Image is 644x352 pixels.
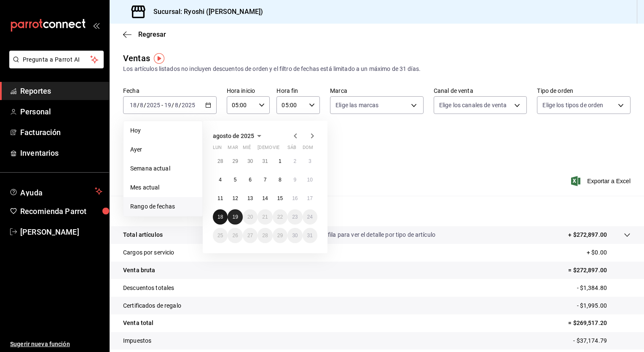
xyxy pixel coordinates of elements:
span: / [137,102,140,108]
input: -- [129,102,137,108]
abbr: 24 de agosto de 2025 [307,214,313,220]
span: Reportes [20,85,102,97]
abbr: 3 de agosto de 2025 [309,158,311,164]
button: 2 de agosto de 2025 [287,154,302,169]
abbr: jueves [258,145,307,154]
span: Elige las marcas [335,101,378,109]
button: 31 de julio de 2025 [258,154,272,169]
abbr: 28 de julio de 2025 [217,158,223,164]
abbr: 29 de julio de 2025 [232,158,238,164]
button: Regresar [123,30,166,38]
span: Facturación [20,127,102,138]
input: -- [164,102,172,108]
button: 10 de agosto de 2025 [303,172,317,187]
abbr: 13 de agosto de 2025 [247,195,253,201]
abbr: 4 de agosto de 2025 [219,177,222,183]
input: -- [140,102,144,108]
p: Certificados de regalo [123,301,181,310]
button: 29 de agosto de 2025 [273,228,287,243]
p: Resumen [123,206,631,216]
abbr: 18 de agosto de 2025 [217,214,223,220]
p: - $37,174.79 [573,336,631,345]
button: 26 de agosto de 2025 [228,228,242,243]
label: Hora inicio [227,88,270,94]
abbr: 7 de agosto de 2025 [264,177,267,183]
abbr: martes [228,145,238,154]
abbr: 2 de agosto de 2025 [293,158,296,164]
button: 23 de agosto de 2025 [287,209,302,225]
p: Descuentos totales [123,284,174,292]
abbr: 14 de agosto de 2025 [262,195,268,201]
button: 22 de agosto de 2025 [273,209,287,225]
label: Tipo de orden [537,88,631,94]
button: 29 de julio de 2025 [228,154,242,169]
abbr: 22 de agosto de 2025 [277,214,283,220]
button: Exportar a Excel [573,176,631,186]
button: 28 de agosto de 2025 [258,228,272,243]
abbr: 9 de agosto de 2025 [293,177,296,183]
abbr: 31 de agosto de 2025 [307,233,313,238]
span: Pregunta a Parrot AI [23,55,91,64]
img: Tooltip marker [154,53,164,64]
abbr: 28 de agosto de 2025 [262,233,268,238]
span: Personal [20,106,102,117]
label: Fecha [123,88,217,94]
p: = $269,517.20 [568,319,631,328]
abbr: 11 de agosto de 2025 [217,195,223,201]
button: 12 de agosto de 2025 [228,191,242,206]
span: / [179,102,181,108]
abbr: 6 de agosto de 2025 [249,177,252,183]
button: 20 de agosto de 2025 [243,209,258,225]
button: 16 de agosto de 2025 [287,191,302,206]
abbr: 30 de julio de 2025 [247,158,253,164]
button: 31 de agosto de 2025 [303,228,317,243]
button: 9 de agosto de 2025 [287,172,302,187]
abbr: lunes [213,145,222,154]
abbr: 31 de julio de 2025 [262,158,268,164]
div: Ventas [123,52,150,65]
p: = $272,897.00 [568,266,631,275]
span: / [172,102,174,108]
button: 28 de julio de 2025 [213,154,228,169]
p: Impuestos [123,336,151,345]
input: ---- [146,102,161,108]
span: Inventarios [20,147,102,159]
span: Elige los tipos de orden [542,101,603,109]
button: 13 de agosto de 2025 [243,191,258,206]
span: Rango de fechas [130,202,196,211]
abbr: 17 de agosto de 2025 [307,195,313,201]
button: agosto de 2025 [213,131,264,141]
button: 25 de agosto de 2025 [213,228,228,243]
label: Hora fin [276,88,320,94]
span: Hoy [130,126,196,135]
p: - $1,384.80 [577,284,631,292]
abbr: 21 de agosto de 2025 [262,214,268,220]
button: 17 de agosto de 2025 [303,191,317,206]
p: Venta total [123,319,153,328]
abbr: 15 de agosto de 2025 [277,195,283,201]
button: 11 de agosto de 2025 [213,191,228,206]
button: 24 de agosto de 2025 [303,209,317,225]
abbr: 5 de agosto de 2025 [234,177,237,183]
abbr: 30 de agosto de 2025 [292,233,298,238]
h3: Sucursal: Ryoshi ([PERSON_NAME]) [147,7,263,17]
p: Total artículos [123,230,163,239]
abbr: 16 de agosto de 2025 [292,195,298,201]
span: agosto de 2025 [213,133,254,139]
abbr: 20 de agosto de 2025 [247,214,253,220]
span: Semana actual [130,164,196,173]
span: Mes actual [130,183,196,192]
button: 14 de agosto de 2025 [258,191,272,206]
input: -- [174,102,179,108]
label: Marca [330,88,424,94]
p: + $272,897.00 [568,230,607,239]
abbr: 26 de agosto de 2025 [232,233,238,238]
span: Ayuda [20,186,91,196]
abbr: domingo [303,145,313,154]
p: Venta bruta [123,266,155,275]
button: 4 de agosto de 2025 [213,172,228,187]
button: 1 de agosto de 2025 [273,154,287,169]
abbr: 1 de agosto de 2025 [279,158,282,164]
